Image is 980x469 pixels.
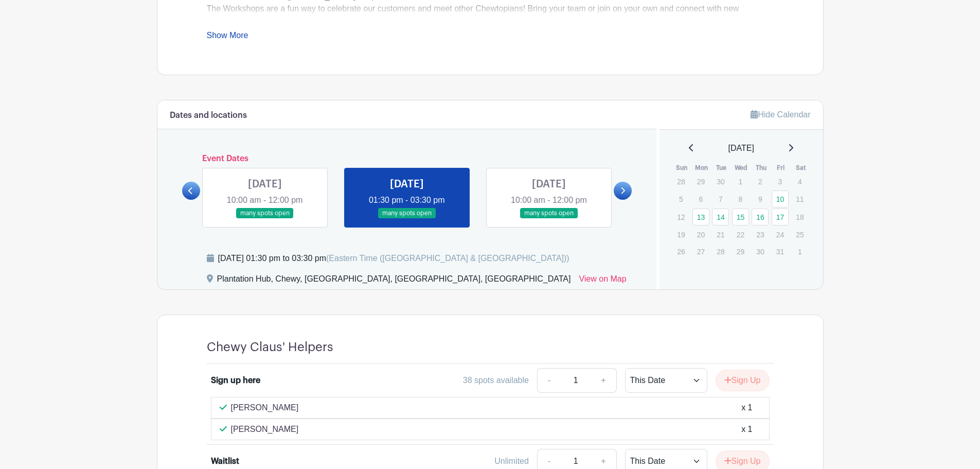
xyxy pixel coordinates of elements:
[207,3,774,89] div: The Workshops are a fun way to celebrate our customers and meet other Chewtopians! Bring your tea...
[712,173,729,189] p: 30
[326,254,569,263] span: (Eastern Time ([GEOGRAPHIC_DATA] & [GEOGRAPHIC_DATA]))
[217,273,571,289] div: Plantation Hub, Chewy, [GEOGRAPHIC_DATA], [GEOGRAPHIC_DATA], [GEOGRAPHIC_DATA]
[231,423,299,436] p: [PERSON_NAME]
[537,368,561,393] a: -
[591,368,616,393] a: +
[772,244,789,259] p: 31
[732,227,749,242] p: 22
[732,209,749,225] a: 15
[211,374,260,387] div: Sign up here
[741,423,752,436] div: x 1
[211,455,239,467] div: Waitlist
[712,227,729,242] p: 21
[494,455,529,467] div: Unlimited
[711,163,732,173] th: Tue
[672,227,689,242] p: 19
[752,173,769,189] p: 2
[672,191,689,207] p: 5
[752,209,769,225] a: 16
[732,244,749,259] p: 29
[207,340,333,355] h4: Chewy Claus' Helpers
[463,374,529,387] div: 38 spots available
[772,209,789,225] a: 17
[712,209,729,225] a: 14
[207,31,248,44] a: Show More
[751,163,771,173] th: Thu
[791,191,808,207] p: 11
[751,110,810,119] a: Hide Calendar
[752,227,769,242] p: 23
[772,227,789,242] p: 24
[732,163,752,173] th: Wed
[752,191,769,207] p: 9
[741,402,752,414] div: x 1
[728,142,754,154] span: [DATE]
[579,273,626,289] a: View on Map
[716,370,770,391] button: Sign Up
[692,227,709,242] p: 20
[732,191,749,207] p: 8
[791,227,808,242] p: 25
[791,173,808,189] p: 4
[772,190,789,207] a: 10
[692,173,709,189] p: 29
[672,244,689,259] p: 26
[692,244,709,259] p: 27
[672,163,692,173] th: Sun
[712,244,729,259] p: 28
[672,173,689,189] p: 28
[791,244,808,259] p: 1
[672,209,689,225] p: 12
[692,209,709,225] a: 13
[692,163,712,173] th: Mon
[231,402,299,414] p: [PERSON_NAME]
[752,244,769,259] p: 30
[732,173,749,189] p: 1
[200,154,614,164] h6: Event Dates
[218,252,569,265] div: [DATE] 01:30 pm to 03:30 pm
[771,163,791,173] th: Fri
[170,111,247,120] h6: Dates and locations
[692,191,709,207] p: 6
[772,173,789,189] p: 3
[712,191,729,207] p: 7
[791,209,808,225] p: 18
[791,163,811,173] th: Sat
